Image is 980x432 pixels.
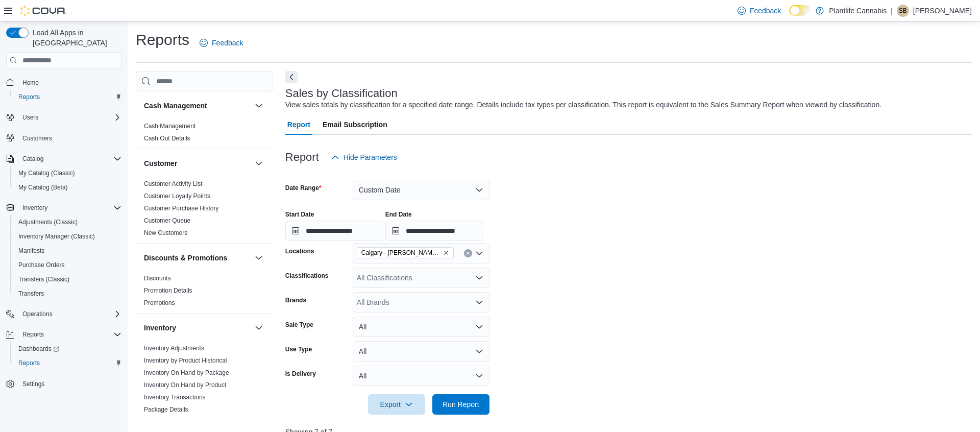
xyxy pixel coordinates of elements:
[144,406,188,413] a: Package Details
[14,230,121,243] span: Inventory Manager (Classic)
[353,317,489,337] button: All
[733,1,785,21] a: Feedback
[253,100,265,112] button: Cash Management
[144,299,175,306] a: Promotions
[10,244,126,258] button: Manifests
[14,181,72,194] a: My Catalog (Beta)
[18,202,52,214] button: Inventory
[144,381,226,389] a: Inventory On Hand by Product
[18,247,44,255] span: Manifests
[212,38,243,48] span: Feedback
[18,183,68,191] span: My Catalog (Beta)
[327,147,401,167] button: Hide Parameters
[10,272,126,286] button: Transfers (Classic)
[2,131,126,146] button: Customers
[144,356,227,365] span: Inventory by Product Historical
[353,366,489,386] button: All
[144,204,219,212] span: Customer Purchase History
[913,5,972,17] p: [PERSON_NAME]
[6,70,121,418] nav: Complex example
[897,5,909,17] div: Samantha Berting
[10,229,126,244] button: Inventory Manager (Classic)
[144,135,190,142] a: Cash Out Details
[285,151,319,163] h3: Report
[475,298,483,306] button: Open list of options
[144,193,210,200] a: Customer Loyalty Points
[14,287,121,300] span: Transfers
[18,76,121,88] span: Home
[144,180,203,188] span: Customer Activity List
[22,330,44,339] span: Reports
[144,134,190,142] span: Cash Out Details
[18,359,40,367] span: Reports
[14,273,121,285] span: Transfers (Classic)
[144,180,203,187] a: Customer Activity List
[475,249,483,257] button: Open list of options
[357,247,454,258] span: Calgary - Shepard Regional
[464,249,472,257] button: Clear input
[285,370,316,378] label: Is Delivery
[18,261,65,269] span: Purchase Orders
[18,111,42,124] button: Users
[144,394,206,401] a: Inventory Transactions
[144,393,206,401] span: Inventory Transactions
[14,216,82,228] a: Adjustments (Classic)
[18,275,69,283] span: Transfers (Classic)
[385,221,483,241] input: Press the down key to open a popover containing a calendar.
[144,229,187,237] span: New Customers
[789,5,811,16] input: Dark Mode
[144,369,229,376] a: Inventory On Hand by Package
[144,101,207,111] h3: Cash Management
[144,158,251,169] button: Customer
[18,345,59,353] span: Dashboards
[144,357,227,364] a: Inventory by Product Historical
[18,218,78,226] span: Adjustments (Classic)
[14,343,63,355] a: Dashboards
[144,122,195,130] span: Cash Management
[285,71,298,83] button: Next
[285,296,306,304] label: Brands
[18,232,95,241] span: Inventory Manager (Classic)
[2,201,126,215] button: Inventory
[18,93,40,101] span: Reports
[285,321,313,329] label: Sale Type
[18,378,48,390] a: Settings
[14,91,44,103] a: Reports
[14,181,121,194] span: My Catalog (Beta)
[22,310,53,318] span: Operations
[144,381,226,389] span: Inventory On Hand by Product
[144,217,190,225] span: Customer Queue
[18,153,121,165] span: Catalog
[353,180,489,200] button: Custom Date
[18,308,57,320] button: Operations
[353,341,489,362] button: All
[285,221,383,241] input: Press the down key to open a popover containing a calendar.
[144,323,251,333] button: Inventory
[144,345,204,352] a: Inventory Adjustments
[285,87,398,100] h3: Sales by Classification
[285,272,329,280] label: Classifications
[22,113,38,122] span: Users
[144,286,192,295] span: Promotion Details
[144,205,219,212] a: Customer Purchase History
[891,5,893,17] p: |
[136,30,189,50] h1: Reports
[144,123,195,130] a: Cash Management
[22,134,52,142] span: Customers
[144,192,210,200] span: Customer Loyalty Points
[10,356,126,370] button: Reports
[323,114,387,135] span: Email Subscription
[144,369,229,377] span: Inventory On Hand by Package
[144,253,227,263] h3: Discounts & Promotions
[2,110,126,125] button: Users
[18,202,121,214] span: Inventory
[14,357,121,369] span: Reports
[10,90,126,104] button: Reports
[829,5,887,17] p: Plantlife Cannabis
[285,210,314,219] label: Start Date
[10,180,126,195] button: My Catalog (Beta)
[22,79,39,87] span: Home
[10,286,126,301] button: Transfers
[144,299,175,307] span: Promotions
[136,178,273,243] div: Customer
